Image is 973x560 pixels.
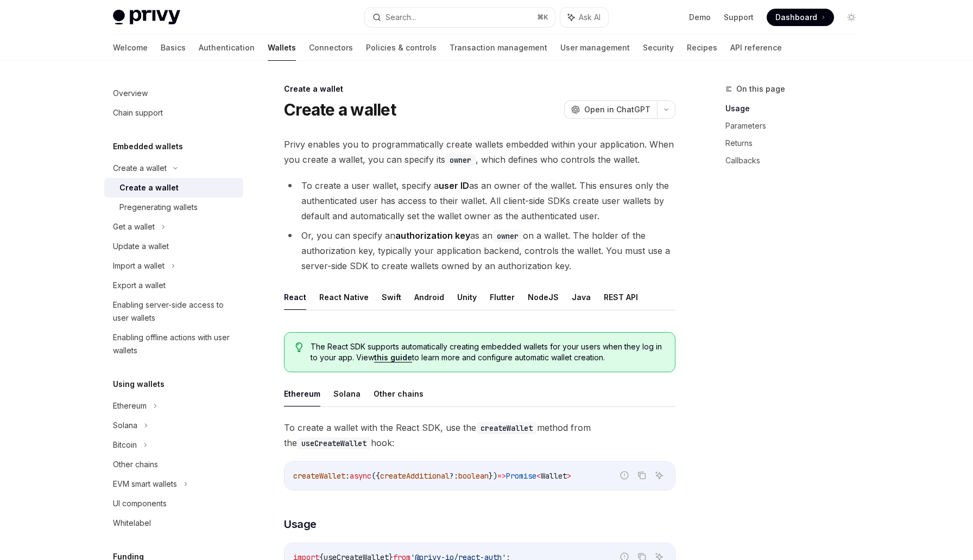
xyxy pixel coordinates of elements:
[843,9,860,26] button: Toggle dark mode
[725,100,869,117] a: Usage
[113,517,151,530] div: Whitelabel
[113,35,148,61] a: Welcome
[584,104,650,115] span: Open in ChatGPT
[489,471,497,481] span: })
[652,468,666,482] button: Ask AI
[386,11,416,24] div: Search...
[497,471,506,481] span: =>
[104,178,243,198] a: Create a wallet
[414,284,444,310] button: Android
[374,381,424,406] button: Other chains
[113,438,137,451] div: Bitcoin
[492,230,523,242] code: owner
[284,284,306,310] button: React
[560,35,630,61] a: User management
[333,381,361,406] button: Solana
[113,240,169,253] div: Update a wallet
[104,84,243,103] a: Overview
[395,230,470,241] strong: authorization key
[617,468,631,482] button: Report incorrect code
[643,35,674,61] a: Security
[382,284,401,310] button: Swift
[725,152,869,169] a: Callbacks
[104,328,243,360] a: Enabling offline actions with user wallets
[113,259,165,272] div: Import a wallet
[284,228,675,273] li: Or, you can specify an as an on a wallet. The holder of the authorization key, typically your app...
[113,279,166,292] div: Export a wallet
[113,162,167,175] div: Create a wallet
[284,517,317,532] span: Usage
[311,341,664,363] span: The React SDK supports automatically creating embedded wallets for your users when they log in to...
[371,471,380,481] span: ({
[604,284,638,310] button: REST API
[445,154,476,166] code: owner
[104,494,243,513] a: UI components
[113,87,148,100] div: Overview
[366,35,437,61] a: Policies & controls
[104,455,243,474] a: Other chains
[113,220,155,233] div: Get a wallet
[284,420,675,450] span: To create a wallet with the React SDK, use the method from the hook:
[541,471,567,481] span: Wallet
[119,201,198,214] div: Pregenerating wallets
[380,471,450,481] span: createAdditional
[490,284,515,310] button: Flutter
[284,178,675,224] li: To create a user wallet, specify a as an owner of the wallet. This ensures only the authenticated...
[104,513,243,533] a: Whitelabel
[113,10,180,25] img: light logo
[104,198,243,217] a: Pregenerating wallets
[113,419,137,432] div: Solana
[284,100,396,119] h1: Create a wallet
[295,342,303,352] svg: Tip
[104,276,243,295] a: Export a wallet
[689,12,711,23] a: Demo
[635,468,649,482] button: Copy the contents from the code block
[439,180,469,191] strong: user ID
[724,12,754,23] a: Support
[113,497,167,510] div: UI components
[775,12,817,23] span: Dashboard
[284,137,675,167] span: Privy enables you to programmatically create wallets embedded within your application. When you c...
[104,103,243,123] a: Chain support
[113,458,158,471] div: Other chains
[284,381,320,406] button: Ethereum
[104,237,243,256] a: Update a wallet
[450,471,458,481] span: ?:
[161,35,186,61] a: Basics
[284,84,675,94] div: Create a wallet
[365,8,555,27] button: Search...⌘K
[736,82,785,96] span: On this page
[564,100,657,119] button: Open in ChatGPT
[319,284,369,310] button: React Native
[579,12,601,23] span: Ask AI
[113,399,147,412] div: Ethereum
[687,35,717,61] a: Recipes
[537,13,548,22] span: ⌘ K
[113,331,237,357] div: Enabling offline actions with user wallets
[113,140,183,153] h5: Embedded wallets
[350,471,371,481] span: async
[104,295,243,328] a: Enabling server-side access to user wallets
[528,284,559,310] button: NodeJS
[199,35,255,61] a: Authentication
[113,298,237,324] div: Enabling server-side access to user wallets
[730,35,782,61] a: API reference
[119,181,179,194] div: Create a wallet
[113,106,163,119] div: Chain support
[374,353,412,362] a: this guide
[536,471,541,481] span: <
[725,135,869,152] a: Returns
[297,437,371,449] code: useCreateWallet
[725,117,869,135] a: Parameters
[309,35,353,61] a: Connectors
[567,471,571,481] span: >
[113,478,177,491] div: EVM smart wallets
[560,8,608,27] button: Ask AI
[268,35,296,61] a: Wallets
[476,422,537,434] code: createWallet
[767,9,834,26] a: Dashboard
[450,35,547,61] a: Transaction management
[458,471,489,481] span: boolean
[506,471,536,481] span: Promise
[345,471,350,481] span: :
